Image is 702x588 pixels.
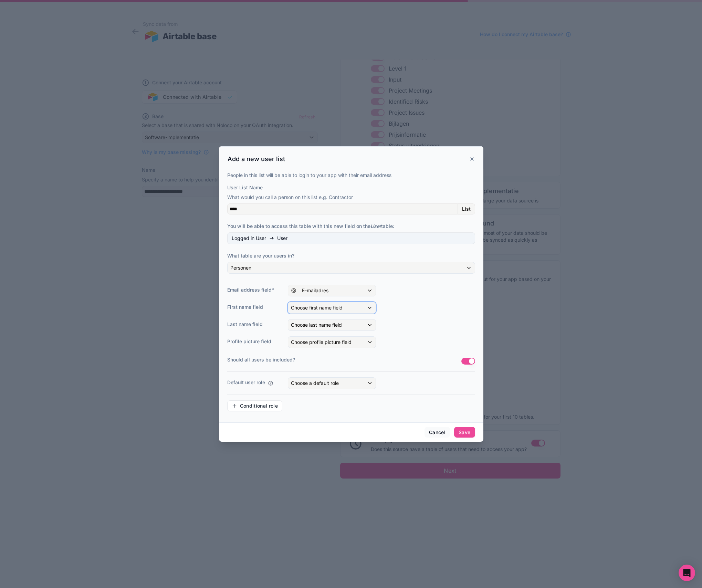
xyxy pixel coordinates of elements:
span: E-mailadres [302,287,328,294]
p: People in this list will be able to login to your app with their email address [227,172,475,179]
label: First name field [227,304,282,311]
span: Conditional role [240,403,278,409]
button: Save [454,427,475,438]
label: Should all users be included? [227,356,461,363]
span: Personen [230,264,251,271]
button: Conditional role [227,400,283,411]
button: Choose last name field [288,319,376,331]
input: display-name [227,203,458,214]
label: Email address field* [227,286,282,293]
button: Personen [227,262,475,274]
button: E-mailadres [288,285,376,296]
label: Profile picture field [227,338,282,345]
span: List [462,206,471,212]
label: What table are your users in? [227,252,475,259]
label: Default user role [227,379,265,386]
button: Choose a default role [288,377,376,389]
span: Logged in User [232,235,266,242]
label: User List Name [227,184,263,191]
span: Choose first name field [291,305,343,311]
span: User [277,235,287,242]
p: What would you call a person on this list e.g. Contractor [227,194,475,201]
em: User [370,223,381,229]
h3: Add a new user list [228,155,285,163]
div: Open Intercom Messenger [679,565,695,581]
span: Choose last name field [291,322,342,328]
label: Last name field [227,321,282,328]
span: You will be able to access this table with this new field on the table: [227,223,394,229]
button: Choose profile picture field [288,336,376,348]
span: Choose profile picture field [291,339,352,345]
button: Cancel [425,427,450,438]
span: Choose a default role [291,380,339,386]
button: Choose first name field [288,302,376,314]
